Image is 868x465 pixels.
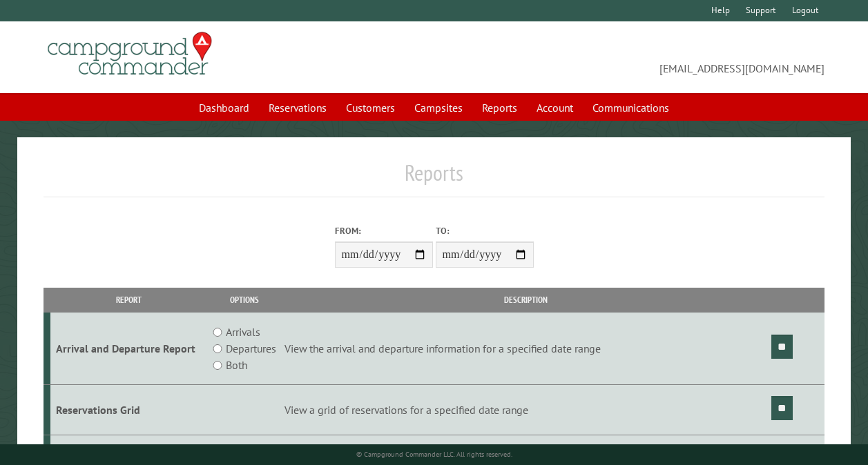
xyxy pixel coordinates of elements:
[356,450,512,459] small: © Campground Commander LLC. All rights reserved.
[50,385,207,435] td: Reservations Grid
[226,340,276,357] label: Departures
[50,288,207,312] th: Report
[584,95,677,121] a: Communications
[474,95,525,121] a: Reports
[226,324,260,340] label: Arrivals
[434,38,825,77] span: [EMAIL_ADDRESS][DOMAIN_NAME]
[206,288,282,312] th: Options
[44,159,824,197] h1: Reports
[436,224,534,237] label: To:
[335,224,433,237] label: From:
[44,27,216,81] img: Campground Commander
[528,95,581,121] a: Account
[282,288,769,312] th: Description
[282,385,769,435] td: View a grid of reservations for a specified date range
[406,95,471,121] a: Campsites
[260,95,335,121] a: Reservations
[50,313,207,385] td: Arrival and Departure Report
[282,313,769,385] td: View the arrival and departure information for a specified date range
[226,357,247,373] label: Both
[338,95,403,121] a: Customers
[191,95,258,121] a: Dashboard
